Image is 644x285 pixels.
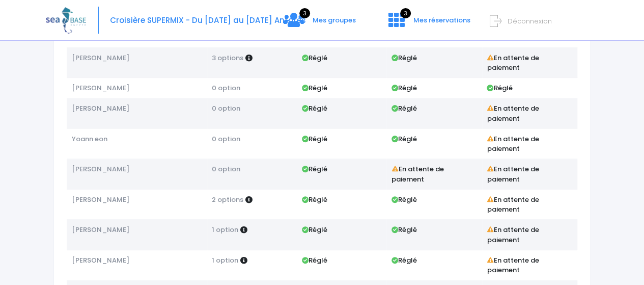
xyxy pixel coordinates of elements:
[302,195,327,204] strong: Réglé
[391,195,417,204] strong: Réglé
[391,103,417,113] strong: Réglé
[72,195,129,204] span: [PERSON_NAME]
[302,53,327,63] strong: Réglé
[299,8,310,18] span: 3
[212,225,238,235] span: 1 option
[72,255,129,265] span: [PERSON_NAME]
[391,134,417,144] strong: Réglé
[487,103,539,123] strong: En attente de paiement
[212,134,240,144] span: 0 option
[487,255,539,275] strong: En attente de paiement
[72,164,129,174] span: [PERSON_NAME]
[487,134,539,154] strong: En attente de paiement
[212,195,243,204] span: 2 options
[302,164,327,174] strong: Réglé
[413,15,470,25] span: Mes réservations
[72,103,129,113] span: [PERSON_NAME]
[72,225,129,235] span: [PERSON_NAME]
[72,134,107,144] span: Yoann eon
[391,53,417,63] strong: Réglé
[391,83,417,93] strong: Réglé
[302,134,327,144] strong: Réglé
[391,255,417,265] strong: Réglé
[212,164,240,174] span: 0 option
[110,15,306,25] span: Croisière SUPERMIX - Du [DATE] au [DATE] Antarès
[72,83,129,93] span: [PERSON_NAME]
[212,103,240,113] span: 0 option
[487,83,512,93] strong: Réglé
[487,53,539,73] strong: En attente de paiement
[391,225,417,235] strong: Réglé
[400,8,411,18] span: 3
[508,16,552,26] span: Déconnexion
[487,164,539,184] strong: En attente de paiement
[391,164,444,184] strong: En attente de paiement
[302,225,327,235] strong: Réglé
[487,195,539,215] strong: En attente de paiement
[72,53,129,63] span: [PERSON_NAME]
[212,53,243,63] span: 3 options
[487,225,539,245] strong: En attente de paiement
[275,19,364,29] a: 3 Mes groupes
[313,15,356,25] span: Mes groupes
[302,83,327,93] strong: Réglé
[380,19,477,29] a: 3 Mes réservations
[302,255,327,265] strong: Réglé
[212,83,240,93] span: 0 option
[302,103,327,113] strong: Réglé
[212,255,238,265] span: 1 option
